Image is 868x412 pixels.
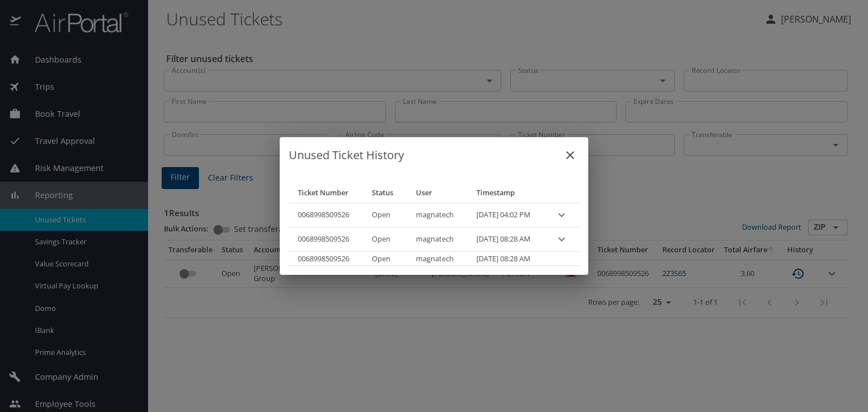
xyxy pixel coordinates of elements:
th: 0068998509526 [289,227,363,252]
td: Open [363,252,407,266]
table: Unused ticket history data [289,182,579,266]
td: magnatech [407,252,467,266]
button: expand row [553,207,570,223]
button: close [557,142,584,169]
th: Ticket Number [289,182,363,203]
th: 0068998509526 [289,252,363,266]
td: magnatech [407,227,467,252]
td: [DATE] 08:28 AM [467,227,544,252]
td: [DATE] 08:28 AM [467,252,544,266]
td: Open [363,203,407,227]
td: magnatech [407,203,467,227]
th: Timestamp [467,182,544,203]
th: User [407,182,467,203]
td: [DATE] 04:02 PM [467,203,544,227]
th: Status [363,182,407,203]
button: expand row [553,231,570,248]
th: 0068998509526 [289,203,363,227]
td: Open [363,227,407,252]
h6: Unused Ticket History [289,146,579,164]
